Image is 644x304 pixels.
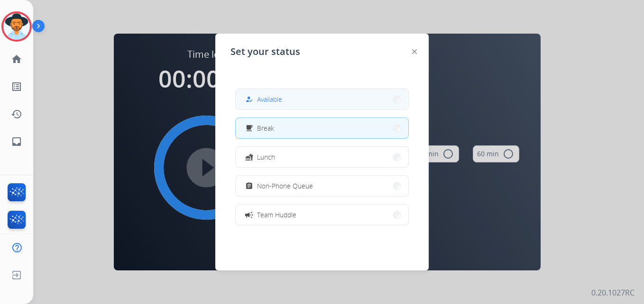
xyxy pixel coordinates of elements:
mat-icon: inbox [11,136,22,147]
span: Break [257,123,274,133]
mat-icon: free_breakfast [245,124,253,132]
span: Team Huddle [257,210,296,220]
mat-icon: how_to_reg [245,95,253,103]
img: avatar [3,13,30,40]
p: 0.20.1027RC [591,287,635,298]
mat-icon: home [11,54,22,65]
button: Team Huddle [236,205,408,225]
span: Set your status [230,45,300,58]
span: Lunch [257,152,275,162]
mat-icon: list_alt [11,81,22,92]
span: Non-Phone Queue [257,181,313,191]
mat-icon: campaign [244,210,254,219]
button: Available [236,89,408,109]
span: Available [257,94,282,104]
mat-icon: fastfood [245,153,253,161]
button: Non-Phone Queue [236,176,408,196]
button: Break [236,118,408,138]
img: close-button [412,49,417,54]
mat-icon: assignment [245,182,253,190]
button: Lunch [236,147,408,167]
mat-icon: history [11,108,22,120]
